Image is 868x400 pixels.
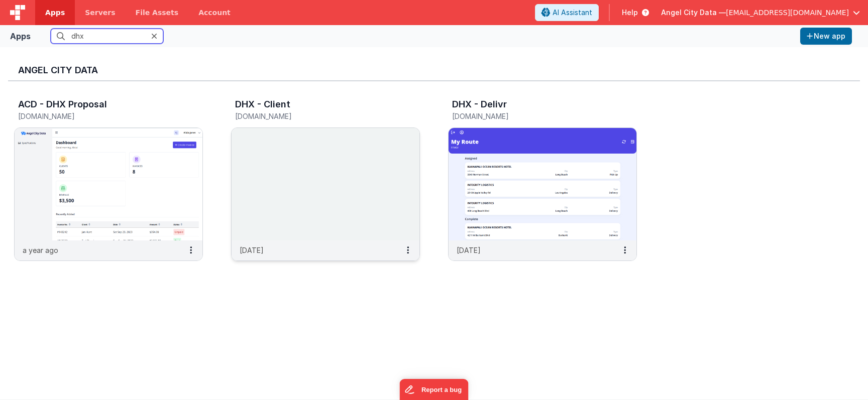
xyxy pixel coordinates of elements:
h3: Angel City Data [18,65,850,75]
button: New app [800,28,852,45]
span: Angel City Data — [661,8,726,18]
span: Apps [45,8,65,18]
span: [EMAIL_ADDRESS][DOMAIN_NAME] [726,8,849,18]
span: AI Assistant [553,8,592,18]
p: [DATE] [457,245,481,255]
span: Servers [85,8,115,18]
h3: DHX - Delivr [452,99,507,109]
span: File Assets [136,8,179,18]
input: Search apps [51,29,163,44]
span: Help [622,8,638,18]
h5: [DOMAIN_NAME] [235,112,395,120]
div: Apps [10,30,31,42]
iframe: Marker.io feedback button [400,379,469,400]
p: [DATE] [240,245,264,255]
button: AI Assistant [535,4,599,21]
p: a year ago [23,245,58,255]
button: Angel City Data — [EMAIL_ADDRESS][DOMAIN_NAME] [661,8,860,18]
h3: ACD - DHX Proposal [18,99,107,109]
h5: [DOMAIN_NAME] [18,112,178,120]
h5: [DOMAIN_NAME] [452,112,612,120]
h3: DHX - Client [235,99,290,109]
